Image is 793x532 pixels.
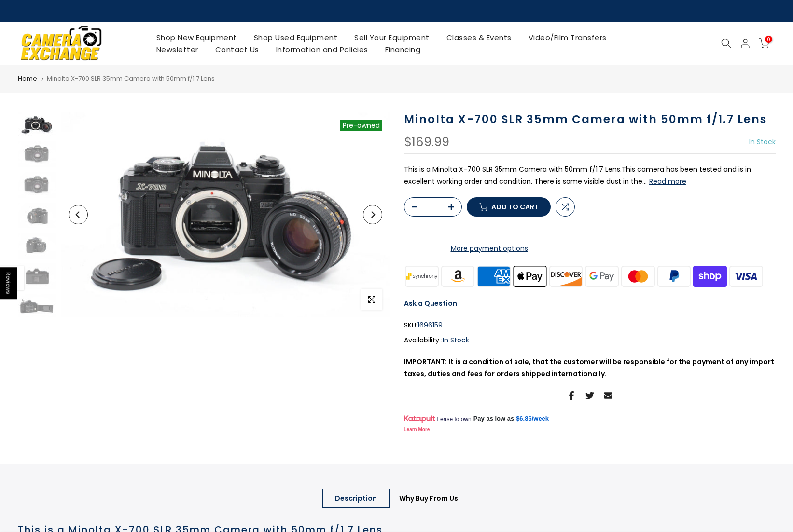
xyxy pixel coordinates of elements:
button: Next [363,205,382,224]
img: american express [476,264,512,288]
img: Minolta X-700 SLR 35mm Camera with 50mm f/1.7 Lens 35mm Film Cameras - 35mm SLR Cameras Minolta 1... [61,112,390,317]
span: Minolta X-700 SLR 35mm Camera with 50mm f/1.7 Lens [47,74,215,83]
a: Classes & Events [438,31,520,43]
a: Newsletter [148,43,207,55]
a: Share on Facebook [567,390,576,401]
a: Financing [376,43,429,55]
a: Contact Us [207,43,267,55]
a: $6.86/week [516,414,549,423]
img: synchrony [404,264,440,288]
strong: IMPORTANT: It is a condition of sale, that the customer will be responsible for the payment of an... [404,357,774,379]
img: Minolta X-700 SLR 35mm Camera with 50mm f/1.7 Lens 35mm Film Cameras - 35mm SLR Cameras Minolta 1... [18,112,56,136]
a: Share on Twitter [585,390,594,401]
div: SKU: [404,319,776,331]
button: Read more [649,177,686,186]
a: Video/Film Transfers [520,31,615,43]
div: $169.99 [404,136,449,149]
a: Why Buy From Us [387,489,471,508]
img: google pay [584,264,620,288]
a: Shop Used Equipment [245,31,346,43]
a: Ask a Question [404,299,457,308]
span: Lease to own [437,415,471,423]
span: Pay as low as [473,414,515,423]
h1: Minolta X-700 SLR 35mm Camera with 50mm f/1.7 Lens [404,112,776,126]
span: 1696159 [417,319,443,331]
a: Sell Your Equipment [346,31,438,43]
a: Shop New Equipment [148,31,245,43]
img: Minolta X-700 SLR 35mm Camera with 50mm f/1.7 Lens 35mm Film Cameras - 35mm SLR Cameras Minolta 1... [18,294,56,320]
a: Home [18,74,37,83]
img: amazon payments [440,264,476,288]
p: This is a Minolta X-700 SLR 35mm Camera with 50mm f/1.7 Lens.This camera has been tested and is i... [404,164,776,188]
img: Minolta X-700 SLR 35mm Camera with 50mm f/1.7 Lens 35mm Film Cameras - 35mm SLR Cameras Minolta 1... [18,141,56,167]
span: Add to cart [491,204,539,210]
a: 0 [759,38,769,49]
span: 0 [765,36,772,43]
img: Minolta X-700 SLR 35mm Camera with 50mm f/1.7 Lens 35mm Film Cameras - 35mm SLR Cameras Minolta 1... [18,263,56,289]
img: apple pay [512,264,548,288]
img: Minolta X-700 SLR 35mm Camera with 50mm f/1.7 Lens 35mm Film Cameras - 35mm SLR Cameras Minolta 1... [18,172,56,197]
button: Previous [69,205,88,224]
img: shopify pay [692,264,728,288]
img: visa [728,264,764,288]
a: More payment options [404,243,575,255]
span: In Stock [443,335,469,345]
a: Learn More [404,427,430,432]
img: master [620,264,656,288]
a: Share on Email [604,390,612,401]
img: paypal [656,264,692,288]
button: Add to cart [467,197,551,217]
img: Minolta X-700 SLR 35mm Camera with 50mm f/1.7 Lens 35mm Film Cameras - 35mm SLR Cameras Minolta 1... [18,233,56,259]
img: discover [548,264,584,288]
img: Minolta X-700 SLR 35mm Camera with 50mm f/1.7 Lens 35mm Film Cameras - 35mm SLR Cameras Minolta 1... [18,203,56,228]
span: In Stock [749,137,776,147]
a: Description [322,489,390,508]
a: Information and Policies [267,43,376,55]
div: Availability : [404,334,776,346]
